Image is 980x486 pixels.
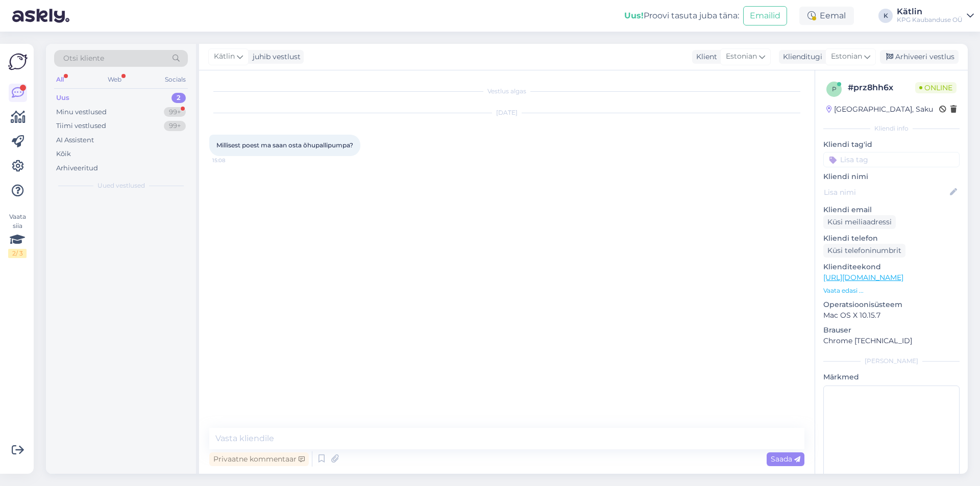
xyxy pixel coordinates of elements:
[823,356,960,366] div: [PERSON_NAME]
[823,233,960,244] p: Kliendi telefon
[823,139,960,150] p: Kliendi tag'id
[848,82,915,94] div: # prz8hh6x
[878,9,893,23] div: K
[897,16,963,24] div: KPG Kaubanduse OÜ
[209,452,309,466] div: Privaatne kommentaar
[880,50,959,64] div: Arhiveeri vestlus
[56,121,106,131] div: Tiimi vestlused
[209,108,804,117] div: [DATE]
[63,53,104,64] span: Otsi kliente
[823,310,960,321] p: Mac OS X 10.15.7
[832,85,837,93] span: p
[823,124,960,133] div: Kliendi info
[216,141,353,149] span: Millisest poest ma saan osta õhupallipumpa?
[823,273,903,282] a: [URL][DOMAIN_NAME]
[106,73,124,86] div: Web
[8,249,27,258] div: 2 / 3
[56,107,107,117] div: Minu vestlused
[824,187,948,198] input: Lisa nimi
[212,157,251,164] span: 15:08
[915,82,957,93] span: Online
[8,212,27,258] div: Vaata siia
[823,372,960,382] p: Märkmed
[823,325,960,336] p: Brauser
[823,171,960,182] p: Kliendi nimi
[823,262,960,272] p: Klienditeekond
[823,299,960,310] p: Operatsioonisüsteem
[97,181,145,190] span: Uued vestlused
[56,135,94,145] div: AI Assistent
[164,121,186,131] div: 99+
[209,87,804,96] div: Vestlus algas
[823,152,960,167] input: Lisa tag
[249,52,301,62] div: juhib vestlust
[214,51,235,62] span: Kätlin
[56,163,98,173] div: Arhiveeritud
[799,7,854,25] div: Eemal
[163,73,188,86] div: Socials
[624,10,739,22] div: Proovi tasuta juba täna:
[823,336,960,346] p: Chrome [TECHNICAL_ID]
[726,51,757,62] span: Estonian
[164,107,186,117] div: 99+
[823,244,905,258] div: Küsi telefoninumbrit
[56,93,69,103] div: Uus
[8,52,28,71] img: Askly Logo
[897,8,963,16] div: Kätlin
[779,52,822,62] div: Klienditugi
[171,93,186,103] div: 2
[771,454,800,464] span: Saada
[743,6,787,25] button: Emailid
[897,8,974,24] a: KätlinKPG Kaubanduse OÜ
[56,149,71,159] div: Kõik
[54,73,66,86] div: All
[823,204,960,215] p: Kliendi email
[826,104,933,115] div: [GEOGRAPHIC_DATA], Saku
[823,286,960,295] p: Vaata edasi ...
[624,11,644,20] b: Uus!
[831,51,862,62] span: Estonian
[692,52,717,62] div: Klient
[823,215,896,229] div: Küsi meiliaadressi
